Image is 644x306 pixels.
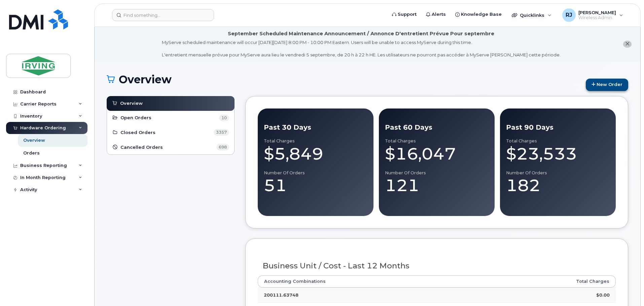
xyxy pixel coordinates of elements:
span: Closed Orders [120,129,155,136]
div: $5,849 [264,144,367,164]
div: 121 [385,175,489,195]
h1: Overview [107,74,582,85]
div: September Scheduled Maintenance Announcement / Annonce D'entretient Prévue Pour septembre [228,30,494,37]
a: Open Orders 10 [112,114,229,122]
th: Accounting Combinations [258,275,491,288]
div: 51 [264,175,367,195]
th: Total Charges [491,275,616,288]
a: Cancelled Orders 698 [112,143,229,151]
div: Number of Orders [506,170,610,176]
div: $16,047 [385,144,489,164]
button: close notification [623,41,632,48]
span: Open Orders [120,115,151,121]
span: Overview [120,100,143,106]
div: Past 90 Days [506,123,610,132]
div: Total Charges [385,138,489,144]
a: New Order [586,79,628,91]
span: 10 [219,115,229,121]
div: Total Charges [264,138,367,144]
div: Number of Orders [264,170,367,176]
div: Past 30 Days [264,123,367,132]
h3: Business Unit / Cost - Last 12 Months [263,262,611,270]
a: Closed Orders 3357 [112,129,229,137]
a: Overview [112,99,229,107]
span: 3357 [214,129,229,136]
span: Cancelled Orders [120,144,163,150]
strong: 200111.63748 [264,292,298,298]
div: Number of Orders [385,170,489,176]
div: MyServe scheduled maintenance will occur [DATE][DATE] 8:00 PM - 10:00 PM Eastern. Users will be u... [162,39,561,58]
div: Past 60 Days [385,123,489,132]
div: Total Charges [506,138,610,144]
span: 698 [216,144,229,150]
div: 182 [506,175,610,195]
div: $23,533 [506,144,610,164]
strong: $0.00 [596,292,610,298]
